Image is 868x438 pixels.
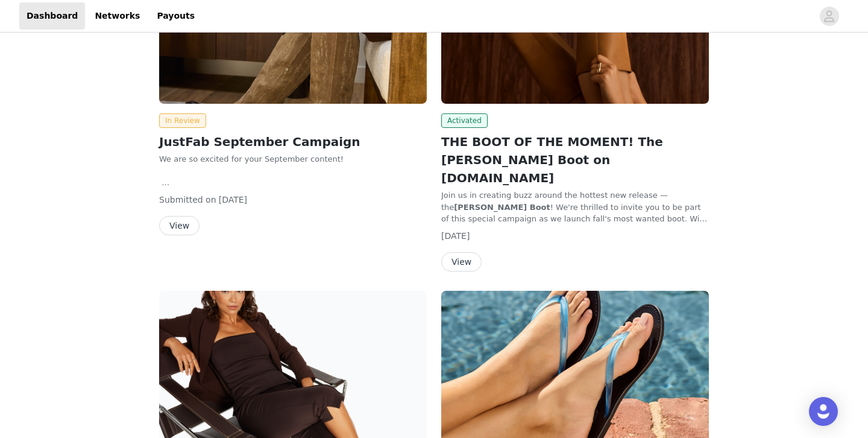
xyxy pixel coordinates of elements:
[159,195,216,205] span: Submitted on
[159,113,206,128] span: In Review
[454,203,550,212] strong: [PERSON_NAME] Boot
[441,231,470,241] span: [DATE]
[441,252,482,271] button: View
[441,133,709,187] h2: THE BOOT OF THE MOMENT! The [PERSON_NAME] Boot on [DOMAIN_NAME]
[441,258,482,267] a: View
[219,195,247,205] span: [DATE]
[809,397,838,426] div: Open Intercom Messenger
[19,2,85,30] a: Dashboard
[149,2,202,30] a: Payouts
[159,221,200,230] a: View
[159,153,427,165] p: We are so excited for your September content!
[159,133,427,151] h2: JustFab September Campaign
[87,2,147,30] a: Networks
[441,189,709,225] p: Join us in creating buzz around the hottest new release — the ! We're thrilled to invite you to b...
[823,7,835,26] div: avatar
[159,216,200,235] button: View
[441,113,488,128] span: Activated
